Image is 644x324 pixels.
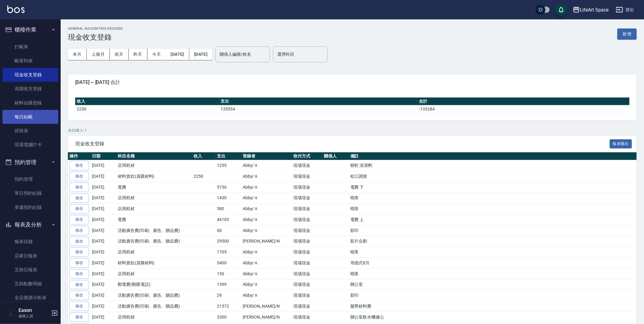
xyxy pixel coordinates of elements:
td: 現場現金 [292,268,322,279]
td: 現場現金 [292,225,322,236]
td: [DATE] [90,247,116,258]
td: 店用耗材 [116,203,192,214]
td: Abby/Ａ [241,258,292,269]
a: 修改 [69,291,89,300]
a: 修改 [69,172,89,181]
td: Abby/Ａ [241,203,292,214]
td: 現場現金 [292,312,322,322]
th: 合計 [417,98,629,105]
a: 店家日報表 [2,249,58,263]
td: 郵電費(郵匯電話) [116,279,192,290]
th: 操作 [68,152,90,160]
td: [DATE] [90,225,116,236]
button: LifeArt Space [570,4,611,16]
td: 60 [215,225,241,236]
span: 現金收支登錄 [75,141,610,147]
td: [DATE] [90,193,116,203]
td: 電費 [116,214,192,225]
td: [DATE] [90,312,116,322]
td: 1430 [215,193,241,203]
td: 現場現金 [292,171,322,182]
td: [DATE] [90,268,116,279]
td: 5400 [215,258,241,269]
td: 現場現金 [292,301,322,312]
th: 日期 [90,152,116,160]
td: 材料貨款(員購材料) [116,258,192,269]
td: [DATE] [90,290,116,301]
td: 21572 [215,301,241,312]
a: 修改 [69,204,89,213]
td: 150 [215,268,241,279]
td: 1705 [215,247,241,258]
a: 預約管理 [2,172,58,186]
a: 互助點數明細 [2,277,58,291]
td: [DATE] [90,236,116,247]
td: Abby/Ａ [241,193,292,203]
a: 每日結帳 [2,110,58,124]
td: Abby/Ａ [241,247,292,258]
td: 晴美 [349,247,637,258]
td: [DATE] [90,160,116,171]
td: [PERSON_NAME]/N [241,312,292,322]
td: [DATE] [90,203,116,214]
td: 580 [215,203,241,214]
td: 現場現金 [292,247,322,258]
td: Abby/Ａ [241,182,292,193]
td: 現場現金 [292,279,322,290]
p: 服務人員 [19,313,49,319]
td: Abby/Ａ [241,171,292,182]
td: 46103 [215,214,241,225]
th: 科目名稱 [116,152,192,160]
td: Abby/Ａ [241,290,292,301]
td: 現場現金 [292,203,322,214]
td: 晴美 [349,193,637,203]
td: 2250 [192,171,215,182]
td: 店用耗材 [116,247,192,258]
td: 影片企劃 [349,236,637,247]
button: 上個月 [87,49,110,60]
td: [DATE] [90,279,116,290]
th: 支出 [219,98,417,105]
a: 修改 [69,269,89,279]
td: 店用耗材 [116,193,192,203]
a: 單週預約紀錄 [2,200,58,214]
td: Abby/Ａ [241,225,292,236]
div: LifeArt Space [580,6,609,14]
th: 登錄者 [241,152,292,160]
a: 修改 [69,215,89,224]
th: 收入 [75,98,219,105]
td: 辦公室飲水機濾心 [349,312,637,322]
td: 活動廣告費(印刷、廣告、贈品費) [116,301,192,312]
a: 打帳單 [2,40,58,54]
td: Abby/Ａ [241,279,292,290]
a: 現場電腦打卡 [2,138,58,152]
td: 現場現金 [292,160,322,171]
td: 電費 下 [349,182,637,193]
button: 報表及分析 [2,217,58,233]
td: Abby/Ａ [241,268,292,279]
td: 現場現金 [292,182,322,193]
th: 收入 [192,152,215,160]
td: 電費 [116,182,192,193]
span: [DATE] ~ [DATE] 合計 [75,79,629,85]
td: [DATE] [90,258,116,269]
a: 材料自購登錄 [2,96,58,110]
a: 帳單列表 [2,54,58,68]
td: 1399 [215,279,241,290]
td: 哥德式8月 [349,258,637,269]
td: 5736 [215,182,241,193]
th: 關係人 [322,152,349,160]
th: 備註 [349,152,637,160]
a: 新增 [617,31,637,37]
td: 1255 [215,160,241,171]
button: 報表匯出 [610,139,632,149]
td: 現場現金 [292,258,322,269]
td: 影印 [349,290,637,301]
td: [DATE] [90,301,116,312]
td: 現場現金 [292,193,322,203]
th: 收付方式 [292,152,322,160]
button: 前天 [110,49,129,60]
button: 登出 [613,4,637,15]
a: 高階收支登錄 [2,82,58,96]
td: 活動廣告費(印刷、廣告、贈品費) [116,225,192,236]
